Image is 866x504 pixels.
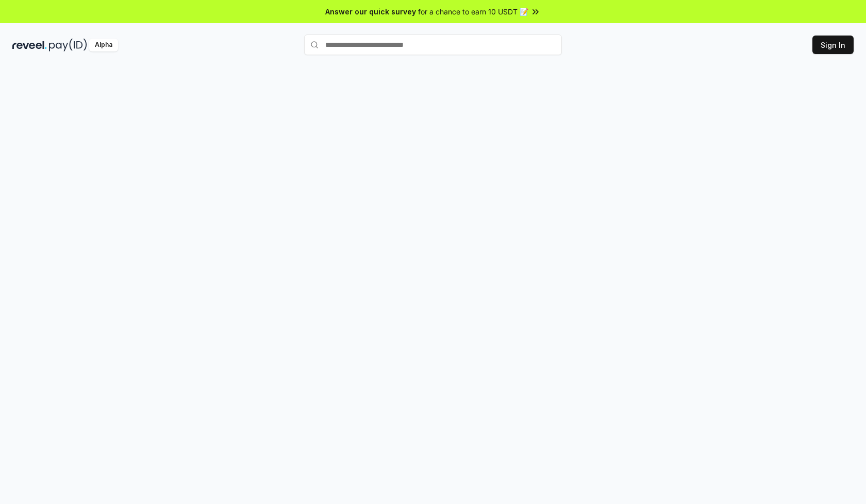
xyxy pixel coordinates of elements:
[418,6,528,17] span: for a chance to earn 10 USDT 📝
[812,36,854,54] button: Sign In
[325,6,416,17] span: Answer our quick survey
[12,39,47,51] img: reveel_dark
[49,39,87,51] img: pay_id
[89,39,118,51] div: Alpha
